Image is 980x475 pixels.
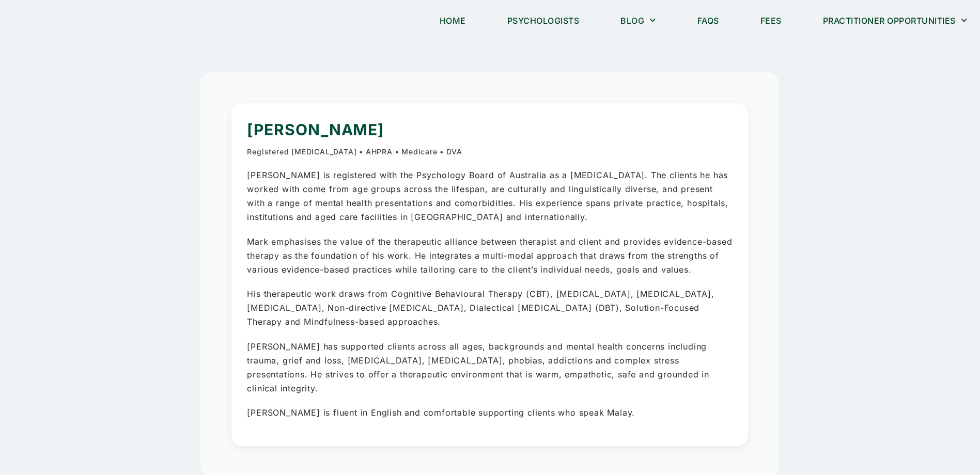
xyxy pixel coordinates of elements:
[494,9,593,33] a: Psychologists
[247,146,733,158] p: Registered [MEDICAL_DATA] • AHPRA • Medicare • DVA
[247,287,733,329] p: His therapeutic work draws from Cognitive Behavioural Therapy (CBT), [MEDICAL_DATA], [MEDICAL_DAT...
[748,9,795,33] a: Fees
[685,9,732,33] a: FAQs
[247,168,733,225] p: [PERSON_NAME] is registered with the Psychology Board of Australia as a [MEDICAL_DATA]. The clien...
[247,406,733,420] p: [PERSON_NAME] is fluent in English and comfortable supporting clients who speak Malay.
[247,235,733,277] p: Mark emphasises the value of the therapeutic alliance between therapist and client and provides e...
[608,9,669,33] a: Blog
[247,119,733,140] h1: [PERSON_NAME]
[427,9,479,33] a: Home
[247,340,733,396] p: [PERSON_NAME] has supported clients across all ages, backgrounds and mental health concerns inclu...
